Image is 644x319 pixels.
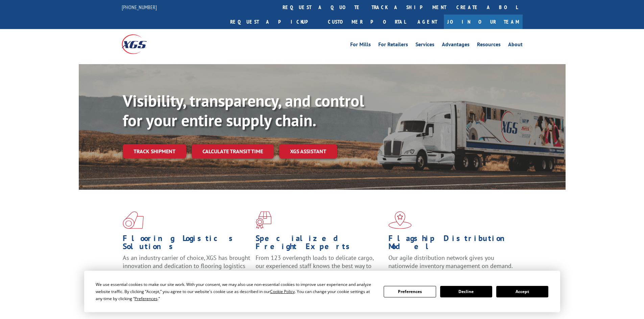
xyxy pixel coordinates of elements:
a: Track shipment [123,144,186,158]
span: As an industry carrier of choice, XGS has brought innovation and dedication to flooring logistics... [123,254,250,278]
span: Our agile distribution network gives you nationwide inventory management on demand. [388,254,513,270]
button: Decline [440,286,492,297]
a: XGS ASSISTANT [279,144,337,159]
h1: Specialized Freight Experts [256,234,383,254]
img: xgs-icon-flagship-distribution-model-red [388,211,412,229]
span: Preferences [135,296,158,301]
img: xgs-icon-focused-on-flooring-red [256,211,271,229]
p: From 123 overlength loads to delicate cargo, our experienced staff knows the best way to move you... [256,254,383,284]
a: Advantages [442,42,470,49]
button: Accept [496,286,548,297]
div: We use essential cookies to make our site work. With your consent, we may also use non-essential ... [96,281,376,302]
a: Agent [411,15,444,29]
span: Cookie Policy [270,289,295,294]
img: xgs-icon-total-supply-chain-intelligence-red [123,211,144,229]
a: Customer Portal [323,15,411,29]
a: Resources [477,42,501,49]
a: [PHONE_NUMBER] [122,4,157,10]
h1: Flooring Logistics Solutions [123,234,251,254]
a: Request a pickup [225,15,323,29]
a: Services [415,42,434,49]
a: Join Our Team [444,15,523,29]
a: For Mills [350,42,371,49]
b: Visibility, transparency, and control for your entire supply chain. [123,90,364,131]
div: Cookie Consent Prompt [84,271,560,312]
button: Preferences [384,286,436,297]
a: About [508,42,523,49]
a: For Retailers [378,42,408,49]
a: Calculate transit time [192,144,274,159]
h1: Flagship Distribution Model [388,234,516,254]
